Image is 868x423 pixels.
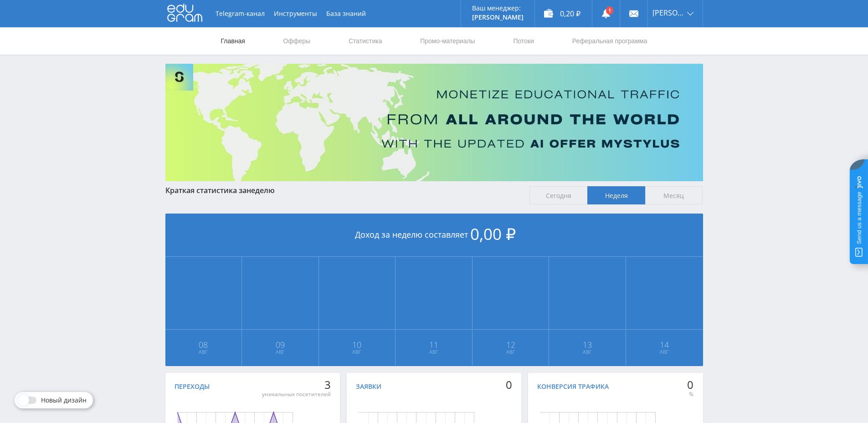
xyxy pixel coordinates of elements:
span: 14 [627,341,703,348]
span: 09 [242,341,318,348]
p: Ваш менеджер: [472,5,524,12]
a: Статистика [348,27,383,55]
span: Новый дизайн [41,397,87,404]
span: Авг [242,348,318,356]
span: Неделя [587,186,645,204]
a: Промо-материалы [419,27,476,55]
span: 12 [473,341,549,348]
div: Переходы [175,383,210,390]
span: Авг [166,348,241,356]
div: 0 [687,378,693,391]
div: 3 [262,378,331,391]
div: Заявки [356,383,381,390]
span: 11 [396,341,472,348]
div: % [687,391,693,398]
div: Конверсия трафика [537,383,609,390]
span: Авг [319,348,395,356]
a: Офферы [282,27,312,55]
span: 08 [166,341,241,348]
span: Сегодня [529,186,587,204]
a: Потоки [512,27,535,55]
div: 0 [506,378,512,391]
img: Banner [165,64,703,181]
div: уникальных посетителей [262,391,331,398]
p: [PERSON_NAME] [472,14,524,21]
span: 0,00 ₽ [470,223,516,245]
span: неделю [247,185,275,195]
span: Месяц [645,186,703,204]
span: 13 [550,341,625,348]
span: Авг [473,348,549,356]
div: Краткая статистика за [165,186,521,194]
span: 10 [319,341,395,348]
div: Доход за неделю составляет [165,214,703,257]
span: [PERSON_NAME] [652,9,684,16]
span: Авг [627,348,703,356]
a: Главная [220,27,246,55]
a: Реферальная программа [571,27,648,55]
span: Авг [396,348,472,356]
span: Авг [550,348,625,356]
